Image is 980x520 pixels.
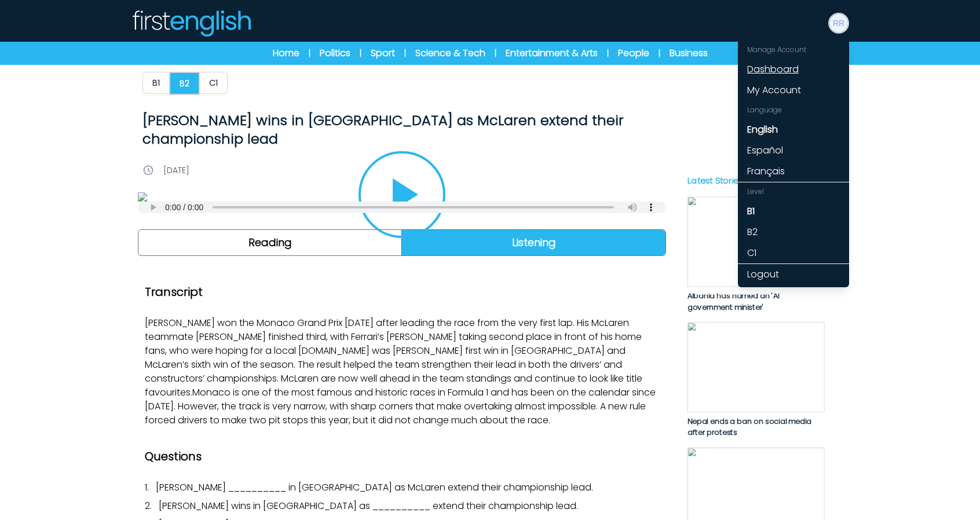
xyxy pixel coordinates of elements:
a: C1 [738,243,849,263]
div: Language [738,101,849,119]
a: Science & Tech [415,46,485,60]
span: | [309,47,310,59]
img: Logo [131,9,251,37]
a: Reading [138,230,402,255]
div: Manage Account [738,41,849,59]
a: Español [738,140,849,161]
a: Logout [738,264,849,285]
img: robo robo [829,14,848,32]
audio: Your browser does not support the audio element. [138,202,666,213]
a: My Account [738,80,849,101]
span: | [404,47,406,59]
a: Albania has named an 'AI government minister' [688,196,825,313]
span: [PERSON_NAME] wins in [GEOGRAPHIC_DATA] as __________ extend their championship lead. [159,499,578,512]
a: Sport [371,46,395,60]
span: | [495,47,496,59]
img: e0humrDLDBwb8NiO7ubIwtm4NQUS977974wg1qkA.jpg [688,322,825,412]
span: [PERSON_NAME] __________ in [GEOGRAPHIC_DATA] as McLaren extend their championship lead. [156,481,593,494]
p: [DATE] [163,164,189,176]
a: Business [670,46,708,60]
p: Latest Stories [688,174,825,187]
button: B1 [142,72,170,94]
button: B2 [169,72,200,95]
button: C1 [199,72,228,94]
p: 2. [145,499,659,513]
a: Entertainment & Arts [506,46,598,60]
a: Listening [402,230,665,255]
a: B1 [738,201,849,222]
div: Level [738,182,849,201]
h1: [PERSON_NAME] wins in [GEOGRAPHIC_DATA] as McLaren extend their championship lead [142,111,661,148]
img: JNxc46wJenF6vZibTbjMIGZyF5x2gs5gY1kI2Ytt.jpg [138,192,666,202]
a: Politics [320,46,350,60]
span: | [659,47,660,59]
a: English [738,119,849,140]
a: People [618,46,649,60]
button: Play/Pause [359,151,445,238]
a: C1 [200,72,228,95]
h2: Transcript [145,284,659,300]
div: [PERSON_NAME] won the Monaco Grand Prix [DATE] after leading the race from the very first lap. Hi... [145,284,659,427]
span: | [360,47,361,59]
img: PJl9VkwkmoiLmIwr0aEIaWRaighPRt04lbkCKz6d.jpg [688,196,825,287]
span: | [607,47,609,59]
a: Français [738,161,849,182]
span: Albania has named an 'AI government minister' [688,291,779,313]
p: 1. [145,481,659,495]
span: Nepal ends a ban on social media after protests [688,416,811,438]
a: Dashboard [738,59,849,80]
a: Home [273,46,299,60]
h2: Questions [145,448,659,464]
a: B2 [738,222,849,243]
a: B1 [142,72,170,95]
a: Nepal ends a ban on social media after protests [688,322,825,438]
